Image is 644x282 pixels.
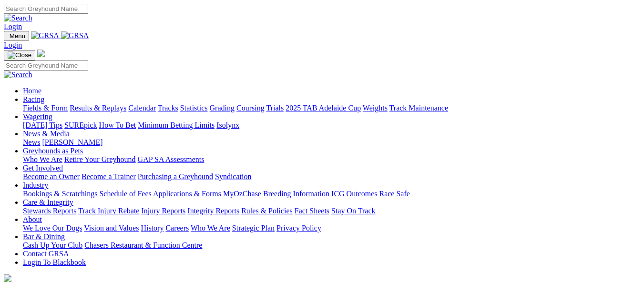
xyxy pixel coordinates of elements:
[363,104,388,112] a: Weights
[4,41,22,49] a: Login
[138,155,204,163] a: GAP SA Assessments
[141,207,185,215] a: Injury Reports
[191,224,230,232] a: Who We Are
[138,121,215,129] a: Minimum Betting Limits
[42,138,102,146] a: [PERSON_NAME]
[389,104,448,112] a: Track Maintenance
[23,138,640,147] div: News & Media
[23,224,82,232] a: We Love Our Dogs
[23,155,640,164] div: Greyhounds as Pets
[31,31,59,40] img: GRSA
[210,104,235,112] a: Grading
[23,215,42,223] a: About
[64,121,97,129] a: SUREpick
[23,172,640,181] div: Get Involved
[23,138,40,146] a: News
[4,50,35,60] button: Toggle navigation
[216,121,239,129] a: Isolynx
[23,207,640,215] div: Care & Integrity
[263,190,329,198] a: Breeding Information
[23,121,640,130] div: Wagering
[187,207,239,215] a: Integrity Reports
[84,241,202,249] a: Chasers Restaurant & Function Centre
[23,155,62,163] a: Who We Are
[70,104,126,112] a: Results & Replays
[266,104,284,112] a: Trials
[23,112,52,121] a: Wagering
[331,190,377,198] a: ICG Outcomes
[23,181,48,189] a: Industry
[141,224,164,232] a: History
[4,4,88,14] input: Search
[23,232,65,241] a: Bar & Dining
[379,190,409,198] a: Race Safe
[4,70,32,79] img: Search
[23,190,640,198] div: Industry
[4,14,32,22] img: Search
[23,87,41,95] a: Home
[61,31,89,40] img: GRSA
[99,190,151,198] a: Schedule of Fees
[23,104,640,112] div: Racing
[8,51,31,59] img: Close
[23,164,63,172] a: Get Involved
[128,104,156,112] a: Calendar
[215,172,251,181] a: Syndication
[23,147,83,155] a: Greyhounds as Pets
[4,60,88,70] input: Search
[223,190,261,198] a: MyOzChase
[23,241,82,249] a: Cash Up Your Club
[232,224,275,232] a: Strategic Plan
[23,198,73,206] a: Care & Integrity
[241,207,293,215] a: Rules & Policies
[4,31,29,41] button: Toggle navigation
[23,104,68,112] a: Fields & Form
[158,104,178,112] a: Tracks
[165,224,189,232] a: Careers
[23,258,86,266] a: Login To Blackbook
[99,121,136,129] a: How To Bet
[276,224,321,232] a: Privacy Policy
[78,207,139,215] a: Track Injury Rebate
[153,190,221,198] a: Applications & Forms
[23,190,97,198] a: Bookings & Scratchings
[23,121,62,129] a: [DATE] Tips
[82,172,136,181] a: Become a Trainer
[23,95,44,103] a: Racing
[4,22,22,30] a: Login
[84,224,139,232] a: Vision and Values
[138,172,213,181] a: Purchasing a Greyhound
[331,207,375,215] a: Stay On Track
[286,104,361,112] a: 2025 TAB Adelaide Cup
[236,104,265,112] a: Coursing
[295,207,329,215] a: Fact Sheets
[23,250,69,258] a: Contact GRSA
[23,241,640,250] div: Bar & Dining
[180,104,208,112] a: Statistics
[23,207,76,215] a: Stewards Reports
[23,224,640,232] div: About
[37,50,45,57] img: logo-grsa-white.png
[10,32,25,40] span: Menu
[23,172,80,181] a: Become an Owner
[23,130,70,138] a: News & Media
[4,274,11,282] img: logo-grsa-white.png
[64,155,136,163] a: Retire Your Greyhound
